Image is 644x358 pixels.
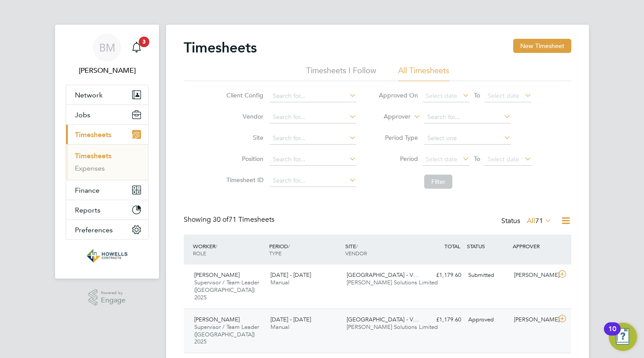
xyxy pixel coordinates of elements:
[270,90,356,102] input: Search for...
[398,65,449,81] li: All Timesheets
[465,268,511,283] div: Submitted
[471,89,483,101] span: To
[511,268,556,283] div: [PERSON_NAME]
[419,313,465,327] div: £1,179.60
[193,250,206,257] span: ROLE
[371,112,411,121] label: Approver
[424,132,511,145] input: Select one
[75,206,100,214] span: Reports
[194,316,240,323] span: [PERSON_NAME]
[66,144,148,180] div: Timesheets
[426,155,457,163] span: Select date
[224,176,263,184] label: Timesheet ID
[55,25,159,279] nav: Main navigation
[270,323,289,331] span: Manual
[345,250,367,257] span: VENDOR
[267,238,343,261] div: PERIOD
[465,313,511,327] div: Approved
[426,92,457,100] span: Select date
[465,238,511,254] div: STATUS
[347,271,419,279] span: [GEOGRAPHIC_DATA] - V…
[66,200,148,220] button: Reports
[306,65,376,81] li: Timesheets I Follow
[419,268,465,283] div: £1,179.60
[608,329,616,340] div: 10
[501,215,554,227] div: Status
[527,216,552,225] label: All
[194,323,259,346] span: Supervisor / Team Leader ([GEOGRAPHIC_DATA]) 2025
[101,297,126,304] span: Engage
[378,155,418,163] label: Period
[75,226,113,234] span: Preferences
[66,249,148,263] a: Go to home page
[444,242,460,250] span: TOTAL
[213,215,229,224] span: 30 of
[99,42,115,53] span: BM
[66,180,148,200] button: Finance
[270,132,356,145] input: Search for...
[184,215,276,224] div: Showing
[224,134,263,142] label: Site
[511,238,556,254] div: APPROVER
[488,92,519,100] span: Select date
[471,153,483,164] span: To
[66,34,148,76] a: BM[PERSON_NAME]
[270,153,356,166] input: Search for...
[424,175,452,189] button: Filter
[215,242,217,250] span: /
[224,91,263,99] label: Client Config
[184,39,257,56] h2: Timesheets
[86,249,128,263] img: wearehowells-logo-retina.png
[269,250,281,257] span: TYPE
[270,271,311,279] span: [DATE] - [DATE]
[535,216,543,225] span: 71
[347,279,438,286] span: [PERSON_NAME] Solutions Limited
[224,155,263,163] label: Position
[511,313,556,327] div: [PERSON_NAME]
[75,131,111,139] span: Timesheets
[288,242,290,250] span: /
[75,111,90,119] span: Jobs
[101,289,126,297] span: Powered by
[66,220,148,239] button: Preferences
[270,279,289,286] span: Manual
[191,238,267,261] div: WORKER
[270,111,356,123] input: Search for...
[378,134,418,142] label: Period Type
[270,316,311,323] span: [DATE] - [DATE]
[424,111,511,123] input: Search for...
[194,279,259,301] span: Supervisor / Team Leader ([GEOGRAPHIC_DATA]) 2025
[347,323,438,331] span: [PERSON_NAME] Solutions Limited
[356,242,358,250] span: /
[270,175,356,187] input: Search for...
[609,323,637,351] button: Open Resource Center, 10 new notifications
[513,39,571,53] button: New Timesheet
[128,34,145,62] a: 3
[139,37,149,47] span: 3
[488,155,519,163] span: Select date
[343,238,419,261] div: SITE
[89,289,126,306] a: Powered byEngage
[224,112,263,120] label: Vendor
[66,125,148,144] button: Timesheets
[66,105,148,124] button: Jobs
[75,186,100,194] span: Finance
[66,85,148,104] button: Network
[75,91,103,99] span: Network
[66,65,148,76] span: Bianca Manser
[378,91,418,99] label: Approved On
[213,215,274,224] span: 71 Timesheets
[194,271,240,279] span: [PERSON_NAME]
[75,152,111,160] a: Timesheets
[347,316,419,323] span: [GEOGRAPHIC_DATA] - V…
[75,164,105,172] a: Expenses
